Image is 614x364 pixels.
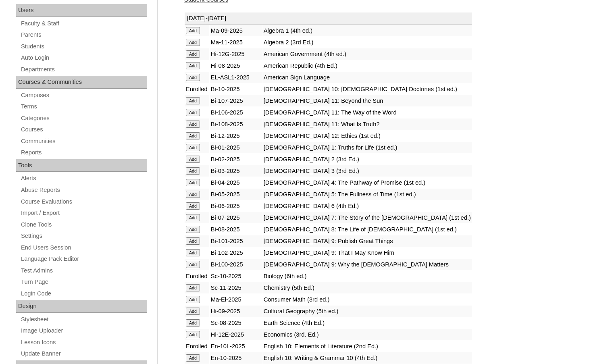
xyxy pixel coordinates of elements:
[20,148,147,158] a: Reports
[20,125,147,135] a: Courses
[210,317,262,329] td: Sc-08-2025
[186,144,200,151] input: Add
[262,352,472,364] td: English 10: Writing & Grammar 10 (4th Ed.)
[210,60,262,71] td: Hi-08-2025
[186,74,200,81] input: Add
[20,185,147,195] a: Abuse Reports
[186,27,200,34] input: Add
[210,282,262,293] td: Sc-11-2025
[20,289,147,299] a: Login Code
[210,259,262,270] td: Bi-100-2025
[186,39,200,46] input: Add
[186,62,200,69] input: Add
[210,83,262,95] td: Bi-10-2025
[262,282,472,293] td: Chemistry (5th Ed.)
[186,50,200,58] input: Add
[185,270,209,282] td: Enrolled
[186,132,200,139] input: Add
[20,197,147,207] a: Course Evaluations
[20,19,147,29] a: Faculty & Staff
[210,25,262,36] td: Ma-09-2025
[186,109,200,116] input: Add
[210,306,262,317] td: Hi-09-2025
[20,220,147,230] a: Clone Tools
[262,60,472,71] td: American Republic (4th Ed.)
[186,284,200,291] input: Add
[210,107,262,118] td: Bi-106-2025
[20,53,147,63] a: Auto Login
[262,341,472,352] td: English 10: Elements of Literature (2nd Ed.)
[262,119,472,130] td: [DEMOGRAPHIC_DATA] 11: What Is Truth?
[210,200,262,212] td: Bi-06-2025
[210,177,262,188] td: Bi-04-2025
[262,72,472,83] td: American Sign Language
[262,107,472,118] td: [DEMOGRAPHIC_DATA] 11: The Way of the Word
[262,95,472,106] td: [DEMOGRAPHIC_DATA] 11: Beyond the Sun
[262,329,472,340] td: Economics (3rd. Ed.)
[186,308,200,315] input: Add
[262,317,472,329] td: Earth Science (4th Ed.)
[186,319,200,327] input: Add
[262,37,472,48] td: Algebra 2 (3rd Ed.)
[186,237,200,245] input: Add
[186,249,200,256] input: Add
[20,266,147,276] a: Test Admins
[186,97,200,104] input: Add
[20,136,147,146] a: Communities
[262,224,472,235] td: [DEMOGRAPHIC_DATA] 8: The Life of [DEMOGRAPHIC_DATA] (1st ed.)
[210,189,262,200] td: Bi-05-2025
[262,48,472,60] td: American Government (4th ed.)
[210,165,262,177] td: Bi-03-2025
[186,179,200,186] input: Add
[210,154,262,165] td: Bi-02-2025
[262,259,472,270] td: [DEMOGRAPHIC_DATA] 9: Why the [DEMOGRAPHIC_DATA] Matters
[186,331,200,338] input: Add
[186,121,200,128] input: Add
[262,25,472,36] td: Algebra 1 (4th ed.)
[20,326,147,336] a: Image Uploader
[20,90,147,100] a: Campuses
[210,95,262,106] td: Bi-107-2025
[210,142,262,153] td: Bi-01-2025
[185,83,209,95] td: Enrolled
[210,294,262,305] td: Ma-El-2025
[20,173,147,183] a: Alerts
[20,208,147,218] a: Import / Export
[262,200,472,212] td: [DEMOGRAPHIC_DATA] 6 (4th Ed.)
[262,294,472,305] td: Consumer Math (3rd ed.)
[16,300,147,313] div: Design
[20,64,147,75] a: Departments
[20,113,147,123] a: Categories
[262,177,472,188] td: [DEMOGRAPHIC_DATA] 4: The Pathway of Promise (1st ed.)
[186,167,200,175] input: Add
[262,235,472,247] td: [DEMOGRAPHIC_DATA] 9: Publish Great Things
[210,72,262,83] td: EL-ASL1-2025
[186,156,200,163] input: Add
[20,30,147,40] a: Parents
[262,189,472,200] td: [DEMOGRAPHIC_DATA] 5: The Fullness of Time (1st ed.)
[210,212,262,223] td: Bi-07-2025
[210,235,262,247] td: Bi-101-2025
[20,243,147,253] a: End Users Session
[185,12,472,25] td: [DATE]-[DATE]
[16,76,147,89] div: Courses & Communities
[186,261,200,268] input: Add
[20,42,147,52] a: Students
[186,202,200,210] input: Add
[210,270,262,282] td: Sc-10-2025
[16,4,147,17] div: Users
[210,247,262,258] td: Bi-102-2025
[186,354,200,362] input: Add
[210,224,262,235] td: Bi-08-2025
[20,277,147,287] a: Turn Page
[262,165,472,177] td: [DEMOGRAPHIC_DATA] 3 (3rd Ed.)
[186,296,200,303] input: Add
[20,102,147,112] a: Terms
[186,226,200,233] input: Add
[210,329,262,340] td: Hi-12E-2025
[210,130,262,141] td: Bi-12-2025
[262,83,472,95] td: [DEMOGRAPHIC_DATA] 10: [DEMOGRAPHIC_DATA] Doctrines (1st ed.)
[210,37,262,48] td: Ma-11-2025
[20,254,147,264] a: Language Pack Editor
[210,48,262,60] td: Hi-12G-2025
